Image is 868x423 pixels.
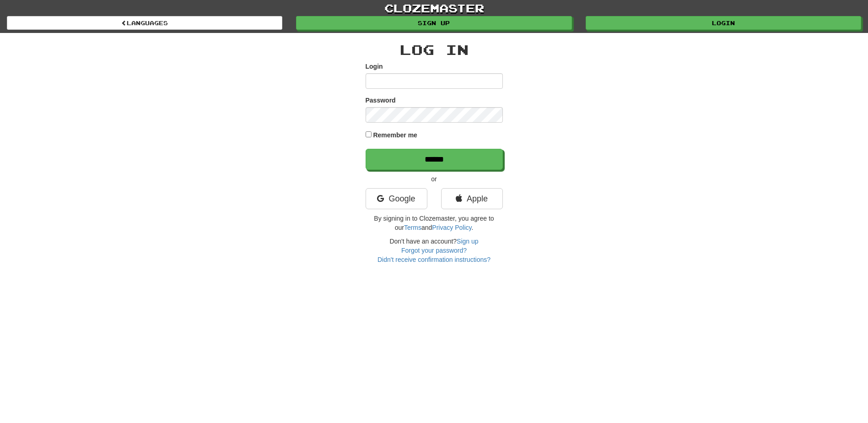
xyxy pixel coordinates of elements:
a: Sign up [296,16,571,30]
a: Login [586,16,861,30]
a: Languages [7,16,282,30]
p: or [366,174,503,184]
div: Don't have an account? [366,237,503,264]
a: Terms [404,224,421,231]
h2: Log In [366,42,503,57]
p: By signing in to Clozemaster, you agree to our and . [366,214,503,232]
label: Login [366,62,383,71]
label: Password [366,96,396,105]
a: Sign up [457,238,478,245]
label: Remember me [373,130,417,140]
a: Apple [441,188,503,209]
a: Didn't receive confirmation instructions? [377,256,491,263]
a: Privacy Policy [432,224,471,231]
a: Google [366,188,427,209]
a: Forgot your password? [401,247,467,254]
